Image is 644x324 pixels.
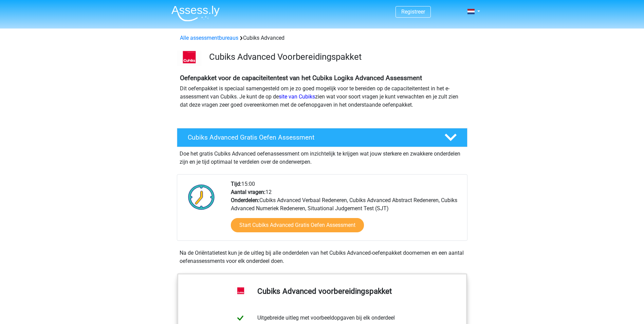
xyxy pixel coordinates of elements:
[180,85,464,109] p: Dit oefenpakket is speciaal samengesteld om je zo goed mogelijk voor te bereiden op de capaciteit...
[177,34,467,42] div: Cubiks Advanced
[177,50,201,66] img: logo-cubiks-300x193.png
[180,35,238,41] a: Alle assessmentbureaus
[188,133,434,141] h4: Cubiks Advanced Gratis Oefen Assessment
[184,180,219,214] img: Klok
[171,5,220,21] img: Assessly
[231,181,241,187] b: Tijd:
[231,197,259,203] b: Onderdelen:
[177,147,467,166] div: Doe het gratis Cubiks Advanced oefenassessment om inzichtelijk te krijgen wat jouw sterkere en zw...
[209,52,462,62] h3: Cubiks Advanced Voorbereidingspakket
[226,180,467,240] div: 15:00 12 Cubiks Advanced Verbaal Redeneren, Cubiks Advanced Abstract Redeneren, Cubiks Advanced N...
[174,128,470,147] a: Cubiks Advanced Gratis Oefen Assessment
[231,218,364,232] a: Start Cubiks Advanced Gratis Oefen Assessment
[231,189,265,195] b: Aantal vragen:
[401,8,425,15] a: Registreer
[180,74,422,82] b: Oefenpakket voor de capaciteitentest van het Cubiks Logiks Advanced Assessment
[279,93,315,100] a: site van Cubiks
[177,249,467,265] div: Na de Oriëntatietest kun je de uitleg bij alle onderdelen van het Cubiks Advanced-oefenpakket doo...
